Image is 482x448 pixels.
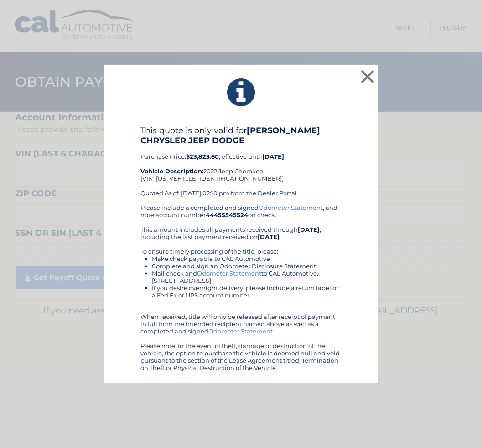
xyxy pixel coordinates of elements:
[206,211,249,219] b: 44455545524
[141,167,204,175] strong: Vehicle Description:
[263,153,285,160] b: [DATE]
[209,328,273,335] a: Odometer Statement
[258,233,280,240] b: [DATE]
[152,262,342,270] li: Complete and sign an Odometer Disclosure Statement
[141,125,321,146] b: [PERSON_NAME] CHRYSLER JEEP DODGE
[298,226,320,233] b: [DATE]
[141,204,342,372] div: Please include a completed and signed , and note account number on check. This amount includes al...
[152,255,342,262] li: Make check payable to CAL Automotive
[152,284,342,299] li: If you desire overnight delivery, please include a return label or a Fed Ex or UPS account number.
[152,270,342,284] li: Mail check and to CAL Automotive, [STREET_ADDRESS]
[187,153,219,160] b: $23,823.60
[197,270,262,277] a: Odometer Statement
[141,125,342,146] h4: This quote is only valid for
[259,204,323,211] a: Odometer Statement
[359,68,377,86] button: ×
[141,125,342,204] div: Purchase Price: , effective until 2022 Jeep Cherokee (VIN: [US_VEHICLE_IDENTIFICATION_NUMBER]) Qu...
